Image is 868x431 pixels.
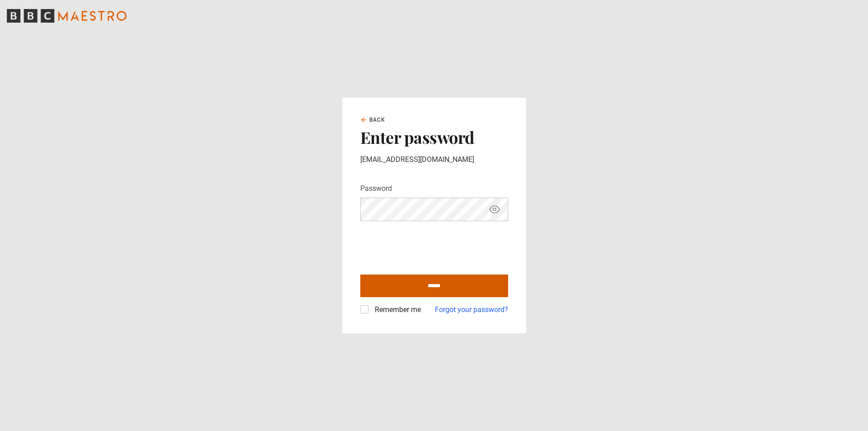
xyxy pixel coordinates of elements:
span: Back [369,116,386,124]
label: Password [360,183,392,194]
a: Forgot your password? [435,304,508,315]
iframe: reCAPTCHA [360,228,498,264]
label: Remember me [371,304,421,315]
svg: BBC Maestro [7,9,127,23]
a: Back [360,116,386,124]
h2: Enter password [360,128,508,147]
p: [EMAIL_ADDRESS][DOMAIN_NAME] [360,154,508,165]
button: Show password [487,202,502,218]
